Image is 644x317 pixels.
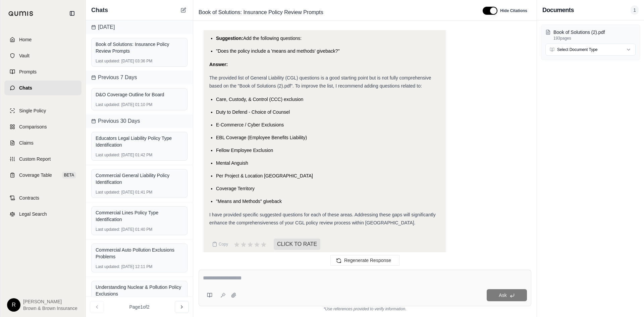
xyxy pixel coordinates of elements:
span: Page 1 of 2 [129,304,150,310]
span: Add the following questions: [243,36,302,41]
button: Ask [487,289,527,301]
span: E-Commerce / Cyber Exclusions [216,122,284,127]
div: [DATE] 01:41 PM [96,190,183,195]
span: Mental Anguish [216,160,248,166]
span: Contracts [19,195,39,201]
span: Copy [219,242,228,247]
div: [DATE] 12:11 PM [96,264,183,269]
span: The provided list of General Liability (CGL) questions is a good starting point but is not fully ... [209,75,431,89]
span: 1 [631,5,639,15]
span: Legal Search [19,211,47,217]
a: Home [4,32,82,47]
span: Coverage Table [19,172,52,178]
span: Brown & Brown Insurance [23,305,77,312]
span: Last updated: [96,152,120,158]
div: Commercial Auto Pollution Exclusions Problems [96,247,183,260]
a: Vault [4,48,82,63]
div: D&O Coverage Outline for Board [96,91,183,98]
a: Single Policy [4,103,82,118]
a: Contracts [4,191,82,205]
span: CLICK TO RATE [274,239,320,250]
span: Fellow Employee Exclusion [216,148,273,153]
a: Coverage TableBETA [4,168,82,182]
span: [PERSON_NAME] [23,298,77,305]
button: New Chat [179,6,187,14]
span: Chats [91,5,108,15]
div: R [7,298,20,312]
a: Legal Search [4,207,82,221]
div: [DATE] 03:36 PM [96,58,183,64]
span: Home [19,36,32,43]
strong: Answer: [209,62,228,67]
div: Previous 30 Days [86,114,193,128]
span: Coverage Territory [216,186,255,191]
div: [DATE] 01:10 PM [96,102,183,107]
span: Last updated: [96,58,120,64]
span: Care, Custody, & Control (CCC) exclusion [216,97,303,102]
p: 193 pages [553,36,636,41]
span: Regenerate Response [344,258,391,263]
span: Last updated: [96,227,120,232]
div: [DATE] [86,20,193,34]
div: [DATE] 01:42 PM [96,152,183,158]
span: Single Policy [19,107,46,114]
a: Claims [4,136,82,150]
a: Prompts [4,64,82,79]
span: I have provided specific suggested questions for each of these areas. Addressing these gaps will ... [209,212,436,225]
h3: Documents [542,5,574,15]
span: Hide Citations [500,8,527,13]
div: Understanding Nuclear & Pollution Policy Exclusions [96,284,183,297]
a: Comparisons [4,119,82,134]
span: Last updated: [96,190,120,195]
div: Previous 7 Days [86,71,193,84]
span: Ask [499,293,506,298]
div: Commercial Lines Policy Type Identification [96,209,183,223]
span: "Means and Methods" giveback [216,199,282,204]
span: Claims [19,140,34,146]
span: Last updated: [96,264,120,269]
p: Book of Solutions (2).pdf [553,29,636,36]
a: Chats [4,81,82,95]
span: Book of Solutions: Insurance Policy Review Prompts [196,7,326,18]
img: Qumis Logo [8,11,34,16]
button: Book of Solutions (2).pdf193pages [545,29,636,41]
span: BETA [62,172,76,178]
span: Suggestion: [216,36,243,41]
span: Duty to Defend - Choice of Counsel [216,109,290,115]
div: Commercial General Liability Policy Identification [96,172,183,186]
span: Per Project & Location [GEOGRAPHIC_DATA] [216,173,313,178]
div: *Use references provided to verify information. [199,306,531,312]
div: Edit Title [196,7,475,18]
span: "Does the policy include a 'means and methods' giveback?" [216,48,340,54]
span: Vault [19,52,30,59]
span: EBL Coverage (Employee Benefits Liability) [216,135,307,140]
span: Last updated: [96,102,120,107]
button: Regenerate Response [330,255,399,266]
span: Prompts [19,68,37,75]
div: [DATE] 01:40 PM [96,227,183,232]
button: Collapse sidebar [67,8,77,19]
div: Educators Legal Liability Policy Type Identification [96,135,183,148]
button: Copy [209,237,231,251]
span: Comparisons [19,123,47,130]
div: Book of Solutions: Insurance Policy Review Prompts [96,41,183,54]
a: Custom Report [4,152,82,166]
span: Chats [19,85,32,91]
span: Custom Report [19,156,51,162]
